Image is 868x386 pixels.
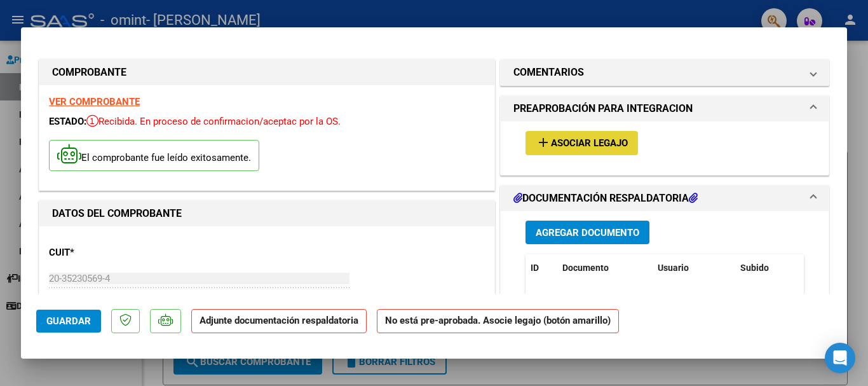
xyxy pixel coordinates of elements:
button: Agregar Documento [526,221,649,244]
button: Guardar [36,310,101,333]
strong: Adjunte documentación respaldatoria [200,315,358,326]
datatable-header-cell: Subido [735,254,799,282]
datatable-header-cell: Usuario [653,254,735,282]
strong: No está pre-aprobada. Asocie legajo (botón amarillo) [377,309,619,334]
mat-expansion-panel-header: DOCUMENTACIÓN RESPALDATORIA [501,186,829,211]
div: PREAPROBACIÓN PARA INTEGRACION [501,121,829,174]
h1: PREAPROBACIÓN PARA INTEGRACION [513,101,693,116]
span: Subido [740,263,769,273]
span: Guardar [46,315,91,327]
span: Recibida. En proceso de confirmacion/aceptac por la OS. [86,116,341,127]
datatable-header-cell: Documento [557,254,653,282]
mat-icon: add [536,135,551,150]
div: Open Intercom Messenger [825,343,855,373]
strong: DATOS DEL COMPROBANTE [52,207,182,219]
span: Documento [562,263,609,273]
mat-expansion-panel-header: PREAPROBACIÓN PARA INTEGRACION [501,96,829,121]
span: Agregar Documento [536,227,639,238]
datatable-header-cell: Acción [799,254,862,282]
p: CUIT [49,245,180,260]
mat-expansion-panel-header: COMENTARIOS [501,60,829,85]
h1: DOCUMENTACIÓN RESPALDATORIA [513,191,698,206]
span: ID [531,263,539,273]
span: ESTADO: [49,116,86,127]
a: VER COMPROBANTE [49,96,140,107]
span: Asociar Legajo [551,138,628,149]
strong: COMPROBANTE [52,66,126,78]
datatable-header-cell: ID [526,254,557,282]
h1: COMENTARIOS [513,65,584,80]
button: Asociar Legajo [526,131,638,155]
span: Usuario [658,263,689,273]
p: El comprobante fue leído exitosamente. [49,140,259,171]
